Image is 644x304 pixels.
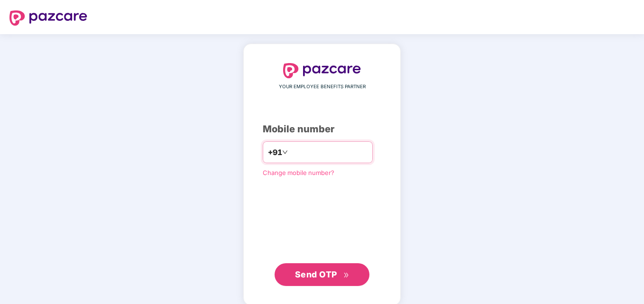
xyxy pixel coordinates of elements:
[263,122,381,137] div: Mobile number
[279,83,366,91] span: YOUR EMPLOYEE BENEFITS PARTNER
[282,149,288,155] span: down
[263,169,334,176] a: Change mobile number?
[283,63,361,78] img: logo
[295,269,337,279] span: Send OTP
[268,147,282,158] span: +91
[9,10,87,26] img: logo
[275,263,369,286] button: Send OTPdouble-right
[343,272,350,278] span: double-right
